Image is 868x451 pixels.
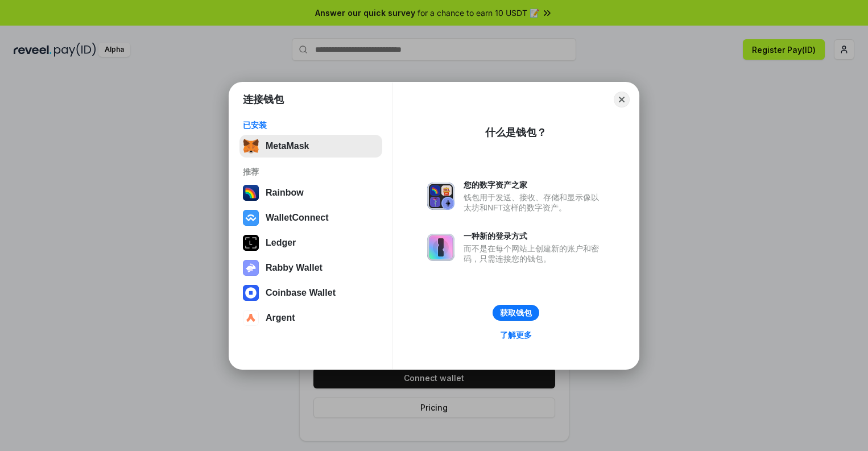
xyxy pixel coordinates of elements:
div: Rabby Wallet [266,263,323,273]
img: svg+xml,%3Csvg%20xmlns%3D%22http%3A%2F%2Fwww.w3.org%2F2000%2Fsvg%22%20fill%3D%22none%22%20viewBox... [427,183,454,210]
button: Rabby Wallet [239,256,382,279]
img: svg+xml,%3Csvg%20width%3D%2228%22%20height%3D%2228%22%20viewBox%3D%220%200%2028%2028%22%20fill%3D... [243,210,259,226]
div: 一种新的登录方式 [464,231,605,241]
h1: 连接钱包 [243,93,284,106]
div: 推荐 [243,167,379,177]
div: Argent [266,313,295,323]
div: 而不是在每个网站上创建新的账户和密码，只需连接您的钱包。 [464,243,605,264]
a: 了解更多 [493,328,539,342]
div: MetaMask [266,141,309,151]
div: Coinbase Wallet [266,288,336,298]
div: 什么是钱包？ [485,126,547,139]
img: svg+xml,%3Csvg%20xmlns%3D%22http%3A%2F%2Fwww.w3.org%2F2000%2Fsvg%22%20fill%3D%22none%22%20viewBox... [427,234,454,261]
div: 您的数字资产之家 [464,180,605,190]
button: 获取钱包 [493,305,539,321]
img: svg+xml,%3Csvg%20xmlns%3D%22http%3A%2F%2Fwww.w3.org%2F2000%2Fsvg%22%20fill%3D%22none%22%20viewBox... [243,260,259,276]
img: svg+xml,%3Csvg%20xmlns%3D%22http%3A%2F%2Fwww.w3.org%2F2000%2Fsvg%22%20width%3D%2228%22%20height%3... [243,235,259,251]
img: svg+xml,%3Csvg%20fill%3D%22none%22%20height%3D%2233%22%20viewBox%3D%220%200%2035%2033%22%20width%... [243,138,259,154]
button: Rainbow [239,181,382,204]
button: MetaMask [239,135,382,158]
div: 已安装 [243,120,379,130]
button: WalletConnect [239,206,382,229]
button: Close [614,92,630,107]
img: svg+xml,%3Csvg%20width%3D%2228%22%20height%3D%2228%22%20viewBox%3D%220%200%2028%2028%22%20fill%3D... [243,285,259,301]
img: svg+xml,%3Csvg%20width%3D%2228%22%20height%3D%2228%22%20viewBox%3D%220%200%2028%2028%22%20fill%3D... [243,310,259,326]
div: 钱包用于发送、接收、存储和显示像以太坊和NFT这样的数字资产。 [464,192,605,213]
div: Rainbow [266,188,304,198]
button: Ledger [239,231,382,254]
div: 了解更多 [500,330,532,340]
div: WalletConnect [266,213,329,223]
button: Coinbase Wallet [239,282,382,304]
img: svg+xml,%3Csvg%20width%3D%22120%22%20height%3D%22120%22%20viewBox%3D%220%200%20120%20120%22%20fil... [243,185,259,201]
button: Argent [239,307,382,329]
div: 获取钱包 [500,308,532,318]
div: Ledger [266,238,296,248]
